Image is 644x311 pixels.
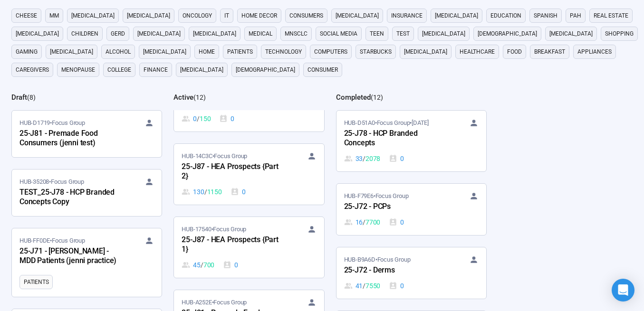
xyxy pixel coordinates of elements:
[363,153,365,164] span: /
[19,245,124,267] div: 25-J71 - [PERSON_NAME] - MDD Patients (jenni practice)
[534,47,565,57] span: breakfast
[360,47,392,57] span: starbucks
[12,170,162,216] a: HUB-35208•Focus GroupTEST_25-J78 - HCP Branded Concepts Copy
[285,29,308,38] span: mnsclc
[236,65,295,75] span: [DEMOGRAPHIC_DATA]
[180,65,223,75] span: [MEDICAL_DATA]
[224,11,229,20] span: it
[612,279,634,302] div: Open Intercom Messenger
[389,281,404,291] div: 0
[182,161,286,183] div: 25-J87 - HEA Prospects {Part 2}
[61,65,95,75] span: menopause
[197,113,200,124] span: /
[227,47,253,57] span: Patients
[344,153,381,164] div: 33
[144,65,168,75] span: finance
[200,113,211,124] span: 150
[389,153,404,164] div: 0
[71,29,98,38] span: children
[193,94,206,101] span: ( 12 )
[182,260,214,270] div: 45
[12,228,162,297] a: HUB-FF0DE•Focus Group25-J71 - [PERSON_NAME] - MDD Patients (jenni practice)Patients
[19,177,84,187] span: HUB-35208 • Focus Group
[19,236,85,245] span: HUB-FF0DE • Focus Group
[241,11,277,20] span: home decor
[24,277,48,287] span: Patients
[107,65,131,75] span: college
[182,225,246,234] span: HUB-17540 • Focus Group
[570,11,581,20] span: PAH
[396,29,410,38] span: Test
[594,11,628,20] span: real estate
[412,119,429,126] time: [DATE]
[336,11,379,20] span: [MEDICAL_DATA]
[174,217,324,278] a: HUB-17540•Focus Group25-J87 - HEA Prospects {Part 1}45 / 7000
[50,47,93,57] span: [MEDICAL_DATA]
[460,47,495,57] span: healthcare
[204,187,207,197] span: /
[344,255,411,264] span: HUB-B9A6D • Focus Group
[16,47,38,57] span: gaming
[344,118,429,128] span: HUB-D51A0 • Focus Group •
[19,187,124,208] div: TEST_25-J78 - HCP Branded Concepts Copy
[127,11,170,20] span: [MEDICAL_DATA]
[71,11,115,20] span: [MEDICAL_DATA]
[182,113,211,124] div: 0
[11,93,27,102] h2: Draft
[16,11,37,20] span: cheese
[365,153,380,164] span: 2078
[193,29,236,38] span: [MEDICAL_DATA]
[344,128,449,150] div: 25-J78 - HCP Branded Concepts
[289,11,323,20] span: consumers
[336,93,371,102] h2: Completed
[336,111,486,171] a: HUB-D51A0•Focus Group•[DATE]25-J78 - HCP Branded Concepts33 / 20780
[183,11,212,20] span: oncology
[16,65,49,75] span: caregivers
[143,47,186,57] span: [MEDICAL_DATA]
[490,11,521,20] span: education
[344,217,381,227] div: 16
[549,29,593,38] span: [MEDICAL_DATA]
[219,113,234,124] div: 0
[507,47,522,57] span: Food
[344,281,381,291] div: 41
[344,191,409,201] span: HUB-F79E6 • Focus Group
[173,93,193,102] h2: Active
[605,29,634,38] span: shopping
[231,187,246,197] div: 0
[199,47,215,57] span: home
[12,111,162,157] a: HUB-D1719•Focus Group25-J81 - Premade Food Consumers (jenni test)
[49,11,59,20] span: MM
[137,29,181,38] span: [MEDICAL_DATA]
[371,94,383,101] span: ( 12 )
[265,47,302,57] span: technology
[223,260,238,270] div: 0
[363,281,365,291] span: /
[365,281,380,291] span: 7550
[320,29,357,38] span: social media
[422,29,465,38] span: [MEDICAL_DATA]
[363,217,365,227] span: /
[182,151,247,161] span: HUB-14C3C • Focus Group
[478,29,537,38] span: [DEMOGRAPHIC_DATA]
[203,260,214,270] span: 700
[207,187,222,197] span: 1150
[308,65,338,75] span: consumer
[534,11,557,20] span: Spanish
[19,128,124,150] div: 25-J81 - Premade Food Consumers (jenni test)
[27,94,36,101] span: ( 8 )
[182,187,221,197] div: 130
[182,298,247,307] span: HUB-A252E • Focus Group
[336,247,486,299] a: HUB-B9A6D•Focus Group25-J72 - Derms41 / 75500
[389,217,404,227] div: 0
[174,144,324,205] a: HUB-14C3C•Focus Group25-J87 - HEA Prospects {Part 2}130 / 11500
[249,29,272,38] span: medical
[111,29,125,38] span: GERD
[201,260,203,270] span: /
[391,11,423,20] span: Insurance
[404,47,447,57] span: [MEDICAL_DATA]
[106,47,131,57] span: alcohol
[365,217,380,227] span: 7700
[370,29,384,38] span: Teen
[314,47,347,57] span: computers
